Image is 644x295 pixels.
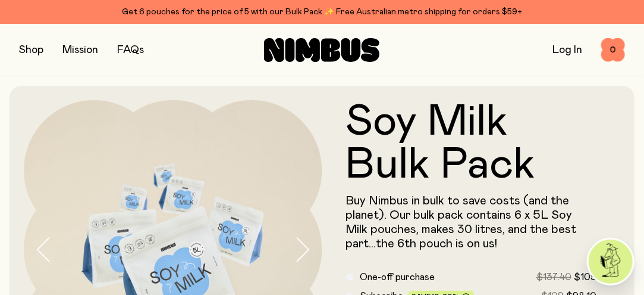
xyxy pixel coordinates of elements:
span: $137.40 [536,272,571,282]
span: Buy Nimbus in bulk to save costs (and the planet). Our bulk pack contains 6 x 5L Soy Milk pouches... [346,195,577,250]
button: 0 [601,38,625,62]
h1: Soy Milk Bulk Pack [346,101,597,187]
a: Log In [552,45,582,55]
div: Get 6 pouches for the price of 5 with our Bulk Pack ✨ Free Australian metro shipping for orders $59+ [19,5,625,19]
a: Mission [62,45,98,55]
img: agent [589,240,633,284]
span: $109 [574,272,596,282]
a: FAQs [117,45,144,55]
span: One-off purchase [360,272,435,282]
